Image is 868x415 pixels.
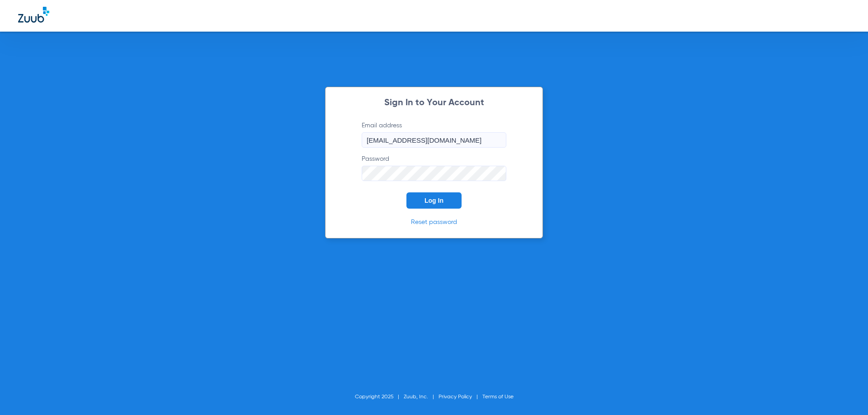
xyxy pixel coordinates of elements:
[404,392,439,401] li: Zuub, Inc.
[362,121,506,148] label: Email address
[355,392,404,401] li: Copyright 2025
[425,197,443,204] span: Log In
[411,219,457,225] a: Reset password
[348,98,520,107] h2: Sign In to Your Account
[18,7,49,23] img: Zuub Logo
[362,132,506,148] input: Email address
[406,192,462,209] button: Log In
[362,166,506,181] input: Password
[823,372,868,415] iframe: Chat Widget
[439,394,472,400] a: Privacy Policy
[482,394,514,400] a: Terms of Use
[362,154,506,181] label: Password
